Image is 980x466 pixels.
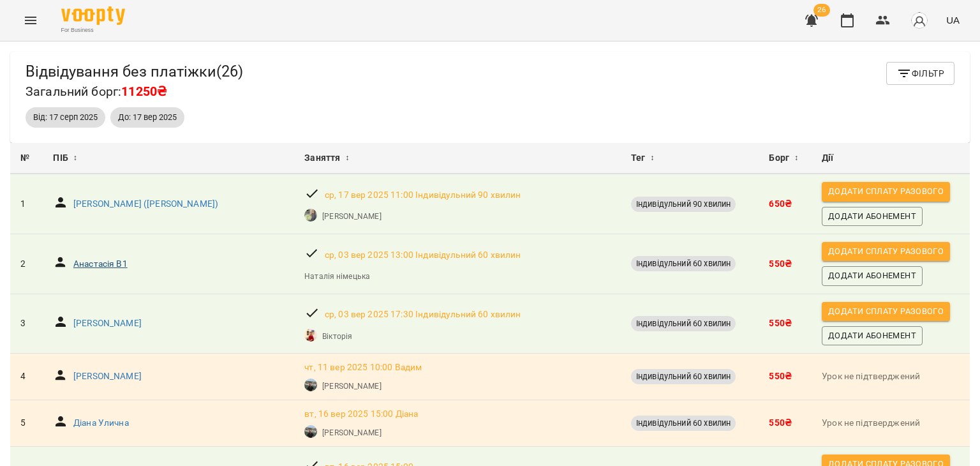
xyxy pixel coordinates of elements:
p: Урок не підтверджений [822,417,960,430]
div: Дії [822,151,960,166]
h5: Відвідування без платіжки ( 26 ) [26,62,243,82]
img: Voopty Logo [61,6,125,25]
b: 550 ₴ [769,318,792,328]
span: Індивідульний 60 хвилин [631,318,736,329]
span: Індивідульний 60 хвилин [631,417,736,429]
button: Фільтр [886,62,954,85]
span: Додати Абонемент [828,209,916,223]
a: ср, 03 вер 2025 17:30 Індивідульний 60 хвилин [325,308,521,321]
a: Вікторія [322,331,352,342]
a: [PERSON_NAME] [322,380,381,392]
a: Наталія німецька [304,271,370,282]
span: Додати Абонемент [828,329,916,343]
a: ср, 17 вер 2025 11:00 Індивідульний 90 хвилин [325,189,521,202]
span: Борг [769,151,789,166]
span: Додати сплату разового [828,244,944,259]
b: 550 ₴ [769,417,792,428]
b: 550 ₴ [769,371,792,381]
a: вт, 16 вер 2025 15:00 Діана [304,408,418,421]
a: чт, 11 вер 2025 10:00 Вадим [304,361,422,374]
span: Тег [631,151,645,166]
span: Індивідульний 60 хвилин [631,371,736,382]
img: Юрій [304,379,317,391]
button: Додати сплату разового [822,182,950,201]
span: Фільтр [896,66,944,81]
button: Додати сплату разового [822,242,950,261]
span: For Business [61,26,125,34]
span: Індивідульний 60 хвилин [631,258,736,269]
img: Юрій [304,425,317,438]
span: Індивідульний 90 хвилин [631,199,736,210]
button: Додати Абонемент [822,266,923,285]
button: Додати сплату разового [822,302,950,321]
span: UA [946,13,960,27]
span: Додати сплату разового [828,304,944,319]
td: 1 [10,174,43,234]
button: UA [941,8,965,32]
span: ПІБ [53,151,68,166]
a: [PERSON_NAME] [322,211,381,222]
b: 650 ₴ [769,199,792,209]
td: 5 [10,400,43,447]
button: Додати Абонемент [822,207,923,226]
td: 4 [10,354,43,400]
td: 3 [10,294,43,354]
button: Menu [15,5,46,36]
p: Урок не підтверджений [822,370,960,383]
a: [PERSON_NAME] [73,370,142,383]
a: Анастасія В1 [73,258,128,271]
a: ср, 03 вер 2025 13:00 Індивідульний 60 хвилин [325,249,521,262]
span: 26 [813,4,830,17]
a: [PERSON_NAME] ([PERSON_NAME]) [73,198,218,211]
a: [PERSON_NAME] [322,427,381,439]
span: Від: 17 серп 2025 [26,112,105,123]
td: 2 [10,234,43,294]
img: Юлія [304,209,317,222]
a: Діана Улична [73,417,129,430]
a: [PERSON_NAME] [73,317,142,330]
span: ↕ [73,151,77,166]
span: ↕ [345,151,349,166]
div: № [20,151,33,166]
img: Вікторія [304,329,317,342]
span: До: 17 вер 2025 [110,112,184,123]
button: Додати Абонемент [822,326,923,345]
span: Додати Абонемент [828,269,916,283]
img: avatar_s.png [910,11,928,29]
span: Додати сплату разового [828,184,944,199]
span: 11250₴ [121,84,167,99]
h6: Загальний борг: [26,82,243,101]
span: Заняття [304,151,340,166]
b: 550 ₴ [769,259,792,269]
span: ↕ [650,151,654,166]
span: ↕ [794,151,798,166]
